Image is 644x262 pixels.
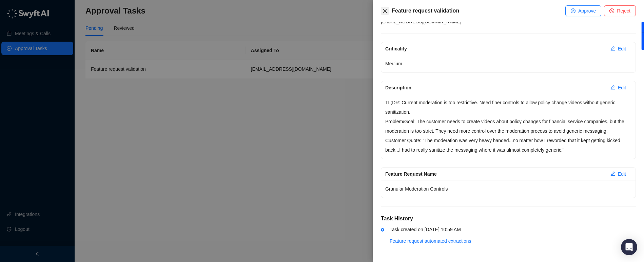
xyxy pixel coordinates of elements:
[392,7,565,15] div: Feature request validation
[385,136,631,155] p: Customer Quote: "The moderation was very heavy handed...no matter how I reworded that it kept get...
[605,82,631,93] button: Edit
[621,239,637,255] div: Open Intercom Messenger
[385,170,605,178] div: Feature Request Name
[385,59,631,68] p: Medium
[618,45,626,52] span: Edit
[390,227,461,232] span: Task created on [DATE] 10:59 AM
[605,169,631,179] button: Edit
[382,8,388,14] span: close
[617,7,630,15] span: Reject
[385,98,631,117] p: TL;DR: Current moderation is too restrictive. Need finer controls to allow policy change videos w...
[385,117,631,136] p: Problem/Goal: The customer needs to create videos about policy changes for financial service comp...
[609,8,614,13] span: stop
[618,84,626,91] span: Edit
[385,45,605,52] div: Criticality
[385,84,605,91] div: Description
[605,43,631,54] button: Edit
[571,8,575,13] span: check-circle
[578,7,596,15] span: Approve
[610,85,615,90] span: edit
[381,215,636,223] h5: Task History
[604,5,636,16] button: Reject
[618,170,626,178] span: Edit
[610,46,615,51] span: edit
[385,184,631,194] p: Granular Moderation Controls
[610,171,615,176] span: edit
[381,7,389,15] button: Close
[565,5,601,16] button: Approve
[390,238,471,244] a: Feature request automated extractions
